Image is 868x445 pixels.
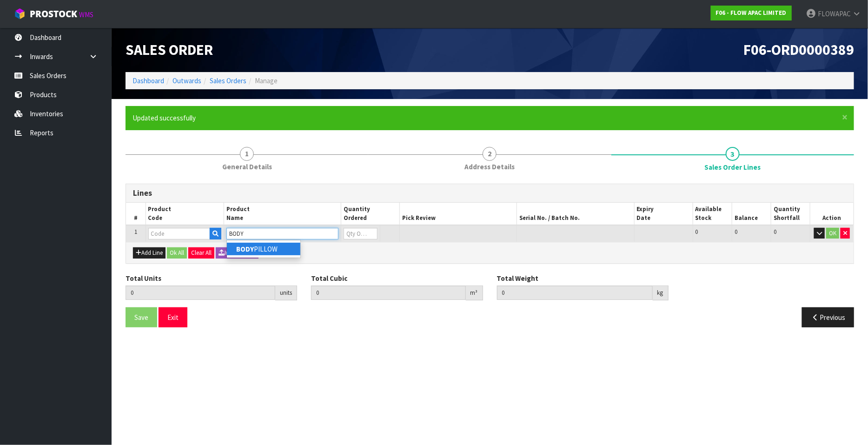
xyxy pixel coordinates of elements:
th: Quantity Ordered [341,203,400,225]
input: Code [148,228,210,239]
span: × [842,111,848,124]
button: Previous [802,307,854,327]
input: Total Cubic [311,286,465,300]
span: Sales Order Lines [126,177,854,334]
span: Sales Order Lines [704,162,761,172]
th: Pick Review [400,203,517,225]
th: Action [810,203,854,225]
span: 1 [240,147,254,161]
button: Add Line [133,247,166,259]
a: Outwards [172,76,201,85]
button: Save [126,307,157,327]
a: BODYPILLOW [227,243,300,255]
strong: BODY [236,245,254,253]
th: Available Stock [693,203,732,225]
span: Updated successfully [133,113,196,122]
span: ProStock [30,8,77,20]
span: General Details [222,162,272,172]
label: Total Units [126,273,161,283]
input: Total Weight [497,286,653,300]
input: Qty Ordered [344,228,378,239]
span: Sales Order [126,40,213,59]
button: OK [826,228,839,239]
span: FLOWAPAC [818,9,851,18]
button: Exit [159,307,187,327]
a: Sales Orders [210,76,246,85]
button: Import Lines [216,247,258,259]
th: Product Name [224,203,341,225]
div: m³ [466,286,483,300]
span: Address Details [464,162,515,172]
span: 0 [774,228,776,236]
small: WMS [79,10,93,19]
th: Serial No. / Batch No. [517,203,634,225]
button: Ok All [167,247,187,259]
h3: Lines [133,189,847,198]
th: Product Code [146,203,224,225]
th: Expiry Date [634,203,693,225]
span: F06-ORD0000389 [743,40,854,59]
span: Manage [255,76,278,85]
span: Save [134,313,148,322]
th: Quantity Shortfall [771,203,810,225]
span: 2 [483,147,497,161]
span: 3 [726,147,740,161]
th: # [126,203,146,225]
span: 0 [696,228,698,236]
input: Name [226,228,338,239]
th: Balance [732,203,771,225]
a: Dashboard [133,76,164,85]
div: units [275,286,297,300]
label: Total Weight [497,273,539,283]
label: Total Cubic [311,273,347,283]
strong: F06 - FLOW APAC LIMITED [716,9,787,17]
div: kg [653,286,669,300]
input: Total Units [126,286,275,300]
span: 1 [134,228,137,236]
button: Clear All [188,247,214,259]
img: cube-alt.png [14,8,26,20]
span: 0 [735,228,737,236]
